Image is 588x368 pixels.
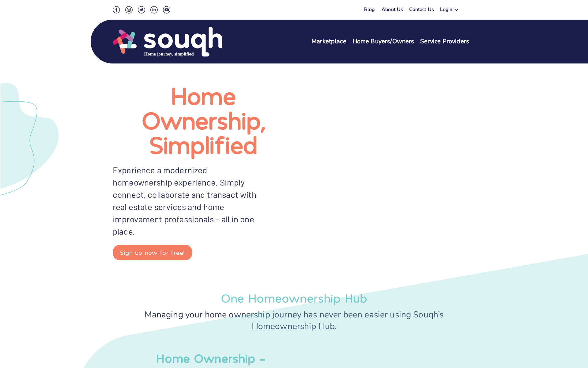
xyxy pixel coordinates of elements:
img: Twitter Social Icon [138,6,145,13]
img: Souqh Logo [113,26,222,57]
a: Contact Us [409,6,434,15]
img: LinkedIn Social Icon [150,6,158,13]
button: Sign up now for free! [113,245,192,260]
a: Service Providers [420,37,469,46]
iframe: Souqh it up! Make homeownership stress-free! [300,83,469,200]
div: Sign up now for free! [120,247,185,258]
a: About Us [382,6,403,15]
img: Youtube Social Icon [163,6,170,13]
div: One Homeownership Hub [113,290,475,305]
a: Marketplace [311,37,346,46]
div: Login [440,6,453,15]
a: Home Buyers/Owners [352,37,414,46]
h1: Home Ownership, Simplified [113,83,294,156]
a: Blog [364,6,375,13]
img: Facebook Social Icon [113,6,120,13]
div: Experience a modernized homeownership experience. Simply connect, collaborate and transact with r... [113,164,264,237]
div: Managing your home ownership journey has never been easier using Souqh’s Homeownership Hub. [113,309,475,332]
img: Instagram Social Icon [125,6,133,13]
